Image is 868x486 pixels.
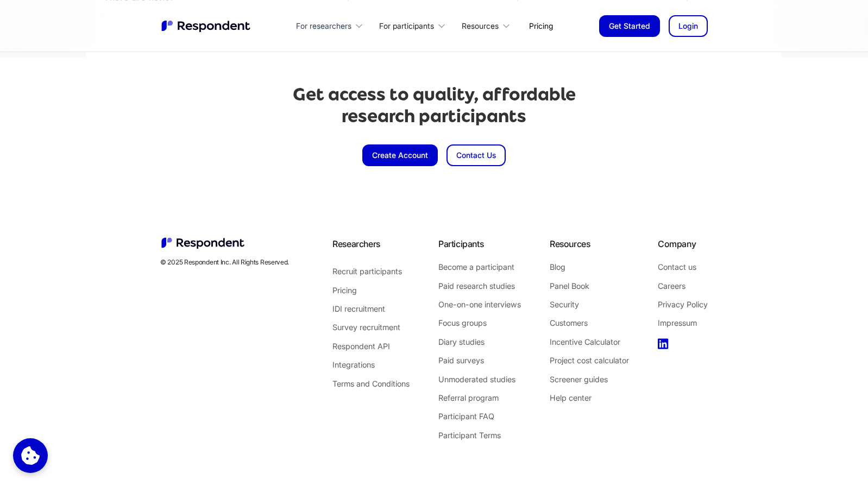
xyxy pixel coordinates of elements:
[293,84,576,127] h2: Get access to quality, affordable research participants
[550,373,629,387] a: Screener guides
[550,236,590,251] div: Resources
[379,21,434,31] div: For participants
[550,298,629,312] a: Security
[332,236,410,251] div: Researchers
[550,354,629,368] a: Project cost calculator
[373,13,456,39] div: For participants
[456,13,520,39] div: Resources
[290,13,373,39] div: For researchers
[438,260,521,274] a: Become a participant
[160,19,253,33] a: home
[438,373,521,387] a: Unmoderated studies
[658,298,708,312] a: Privacy Policy
[332,283,410,298] a: Pricing
[550,279,629,293] a: Panel Book
[550,391,629,405] a: Help center
[658,316,708,330] a: Impressum
[296,21,351,31] div: For researchers
[438,354,521,368] a: Paid surveys
[438,409,521,424] a: Participant FAQ
[599,15,660,37] a: Get Started
[332,302,410,316] a: IDI recruitment
[438,316,521,330] a: Focus groups
[658,279,708,293] a: Careers
[362,144,438,166] a: Create Account
[438,335,521,349] a: Diary studies
[438,236,483,251] div: Participants
[550,316,629,330] a: Customers
[520,13,562,39] a: Pricing
[332,264,410,279] a: Recruit participants
[438,391,521,405] a: Referral program
[160,19,253,33] img: Untitled UI logotext
[332,358,410,372] a: Integrations
[658,260,708,274] a: Contact us
[332,320,410,334] a: Survey recruitment
[669,15,708,37] a: Login
[550,335,629,349] a: Incentive Calculator
[438,279,521,293] a: Paid research studies
[658,236,696,251] div: Company
[160,258,289,267] div: © 2025 Respondent Inc. All Rights Reserved.
[438,428,521,443] a: Participant Terms
[446,144,506,166] a: Contact Us
[550,260,629,274] a: Blog
[462,21,499,31] div: Resources
[438,298,521,312] a: One-on-one interviews
[332,377,410,391] a: Terms and Conditions
[332,339,410,354] a: Respondent API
